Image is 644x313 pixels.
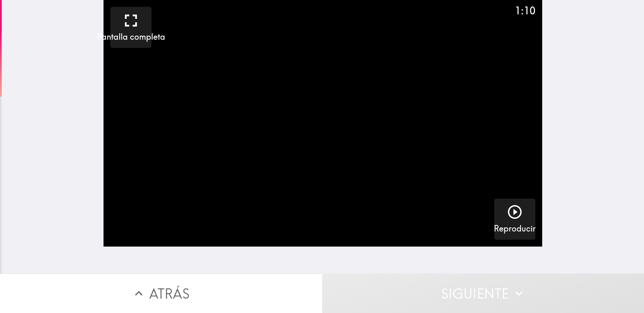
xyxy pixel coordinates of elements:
[515,3,535,18] div: 1:10
[494,199,535,240] button: Reproducir
[494,223,536,235] h5: Reproducir
[110,7,151,48] button: Pantalla completa
[97,31,165,43] h5: Pantalla completa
